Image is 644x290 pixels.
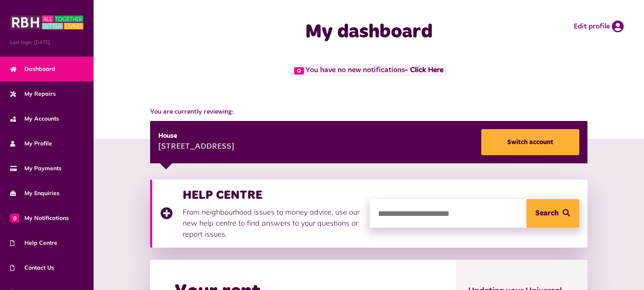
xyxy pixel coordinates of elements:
[183,207,362,239] p: From neighbourhood issues to money advice, use our new help centre to find answers to your questi...
[10,39,83,46] span: Last login: [DATE]
[10,65,55,73] span: Dashboard
[535,199,559,228] span: Search
[10,213,19,222] span: 0
[10,214,69,222] span: My Notifications
[405,67,443,74] a: - Click Here
[10,264,54,272] span: Contact Us
[294,67,304,75] span: 0
[158,131,234,141] div: House
[183,188,362,202] h3: HELP CENTRE
[481,129,579,155] a: Switch account
[574,20,624,33] a: Edit profile
[10,90,56,98] span: My Repairs
[158,141,234,153] div: [STREET_ADDRESS]
[290,64,447,76] span: You have no new notifications
[10,239,57,247] span: Help Centre
[239,20,498,44] h1: My dashboard
[10,189,59,198] span: My Enquiries
[10,14,83,31] img: MyRBH
[526,199,579,228] button: Search
[10,139,52,148] span: My Profile
[10,164,61,173] span: My Payments
[10,114,59,123] span: My Accounts
[150,107,587,117] span: You are currently reviewing:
